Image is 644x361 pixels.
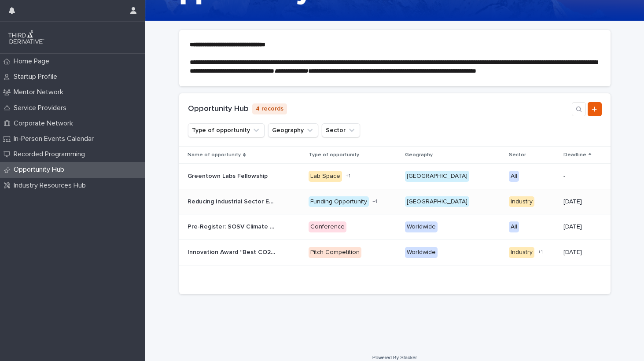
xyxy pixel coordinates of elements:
div: Pitch Competition [309,247,361,258]
h1: Opportunity Hub [188,104,249,114]
p: Startup Profile [10,73,64,81]
p: Home Page [10,57,56,66]
p: Service Providers [10,104,74,112]
div: [GEOGRAPHIC_DATA] [405,196,469,207]
div: Industry [509,196,534,207]
tr: Pre-Register: SOSV Climate Tech Founder/Investor MatchupPre-Register: SOSV Climate Tech Founder/I... [179,214,611,240]
button: Sector [322,123,360,137]
div: All [509,171,519,182]
p: In-Person Events Calendar [10,135,101,143]
div: Worldwide [405,221,438,232]
p: Geography [405,150,433,160]
a: Powered By Stacker [372,355,417,360]
div: Industry [509,247,534,258]
div: Funding Opportunity [309,196,369,207]
p: Sector [509,150,526,160]
p: Recorded Programming [10,150,92,158]
p: - [563,173,602,180]
div: Worldwide [405,247,438,258]
span: + 1 [346,173,350,179]
a: Add new record [588,102,602,116]
button: Geography [268,123,318,137]
p: Type of opportunity [309,150,359,160]
p: Industry Resources Hub [10,181,93,190]
p: Opportunity Hub [10,166,71,174]
p: Name of opportunity [188,150,241,160]
p: [DATE] [563,198,602,206]
tr: Innovation Award “Best CO2 Utilisation 2026”Innovation Award “Best CO2 Utilisation 2026” Pitch Co... [179,240,611,265]
span: + 1 [538,250,543,255]
span: + 1 [372,199,377,204]
div: All [509,221,519,232]
tr: Greentown Labs FellowshipGreentown Labs Fellowship Lab Space+1[GEOGRAPHIC_DATA]All- [179,163,611,189]
p: Greentown Labs Fellowship [188,171,269,180]
button: Type of opportunity [188,123,265,137]
img: q0dI35fxT46jIlCv2fcp [7,29,45,46]
p: 4 records [252,103,287,114]
div: Conference [309,221,346,232]
p: Corporate Network [10,119,80,128]
p: Innovation Award “Best CO2 Utilisation 2026” [188,247,277,256]
p: Mentor Network [10,88,70,96]
p: Reducing Industrial Sector Emissions in Pennsylvania (RISE PA) Medium- and Large-scale Awards [188,196,277,206]
tr: Reducing Industrial Sector Emissions in [US_STATE] (RISE PA) Medium- and Large-scale AwardsReduci... [179,189,611,214]
div: [GEOGRAPHIC_DATA] [405,171,469,182]
p: [DATE] [563,249,602,256]
p: Pre-Register: SOSV Climate Tech Founder/Investor Matchup [188,221,277,231]
p: Deadline [563,150,586,160]
p: [DATE] [563,223,602,231]
div: Lab Space [309,171,342,182]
